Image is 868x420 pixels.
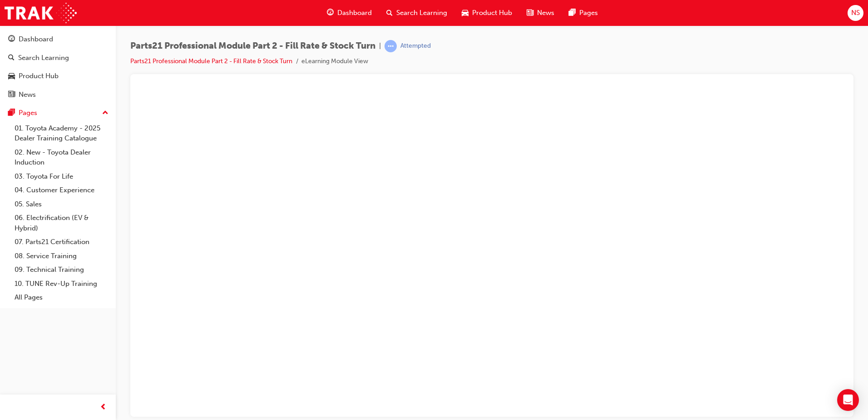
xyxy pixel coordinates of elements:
[5,3,77,23] img: Trak
[379,41,381,51] span: |
[11,249,112,263] a: 08. Service Training
[11,121,112,145] a: 01. Toyota Academy - 2025 Dealer Training Catalogue
[18,53,69,63] div: Search Learning
[454,4,519,22] a: car-iconProduct Hub
[462,7,469,19] span: car-icon
[11,290,112,305] a: All Pages
[11,211,112,235] a: 06. Electrification (EV & Hybrid)
[130,57,292,65] a: Parts21 Professional Module Part 2 - Fill Rate & Stock Turn
[19,90,36,100] div: News
[8,35,15,44] span: guage-icon
[100,402,107,413] span: prev-icon
[102,107,108,119] span: up-icon
[562,4,605,22] a: pages-iconPages
[851,8,860,18] span: NS
[11,183,112,197] a: 04. Customer Experience
[337,8,372,18] span: Dashboard
[400,42,431,50] div: Attempted
[8,109,15,117] span: pages-icon
[837,389,859,411] div: Open Intercom Messenger
[8,54,15,62] span: search-icon
[4,68,112,85] a: Product Hub
[130,41,375,51] span: Parts21 Professional Module Part 2 - Fill Rate & Stock Turn
[4,86,112,103] a: News
[4,31,112,48] a: Dashboard
[11,170,112,184] a: 03. Toyota For Life
[579,8,598,18] span: Pages
[4,50,112,66] a: Search Learning
[11,197,112,211] a: 05. Sales
[537,8,554,18] span: News
[519,4,562,22] a: news-iconNews
[301,56,368,67] li: eLearning Module View
[11,263,112,277] a: 09. Technical Training
[386,7,393,19] span: search-icon
[327,7,334,19] span: guage-icon
[396,8,447,18] span: Search Learning
[569,7,576,19] span: pages-icon
[4,105,112,121] button: Pages
[472,8,512,18] span: Product Hub
[19,108,37,118] div: Pages
[8,72,15,80] span: car-icon
[527,7,533,19] span: news-icon
[8,91,15,99] span: news-icon
[848,5,863,21] button: NS
[19,71,59,81] div: Product Hub
[11,235,112,249] a: 07. Parts21 Certification
[11,145,112,170] a: 02. New - Toyota Dealer Induction
[11,277,112,291] a: 10. TUNE Rev-Up Training
[19,34,53,45] div: Dashboard
[320,4,379,22] a: guage-iconDashboard
[4,29,112,105] button: DashboardSearch LearningProduct HubNews
[379,4,454,22] a: search-iconSearch Learning
[385,40,397,52] span: learningRecordVerb_ATTEMPT-icon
